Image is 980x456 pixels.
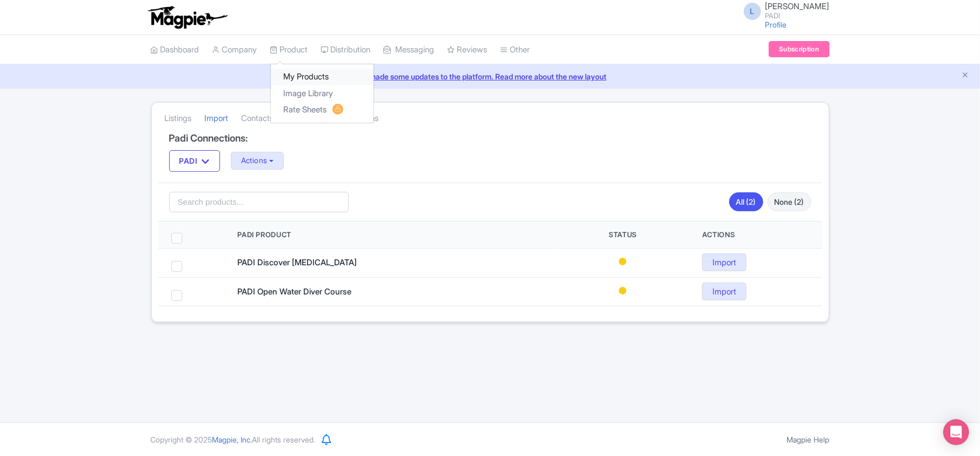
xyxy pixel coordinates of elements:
a: Contacts [242,104,274,133]
span: Magpie, Inc. [212,435,252,444]
a: Other [501,35,530,65]
a: We made some updates to the platform. Read more about the new layout [6,71,974,82]
a: Dashboard [151,35,199,65]
a: Import [702,253,746,271]
a: L [PERSON_NAME] PADI [737,2,830,19]
input: Search products... [169,192,349,212]
a: Magpie Help [787,435,830,444]
th: Padi Product [224,222,556,249]
a: Profile [765,20,787,29]
button: PADI [169,150,220,172]
a: Import [702,283,746,300]
button: Actions [231,152,284,170]
a: Company [212,35,257,65]
a: Import [205,104,229,133]
a: Product [270,35,308,65]
a: My Products [271,69,374,85]
span: [PERSON_NAME] [765,1,830,11]
a: Reviews [448,35,488,65]
a: Messaging [384,35,435,65]
a: None (2) [768,192,811,211]
div: Open Intercom Messenger [943,419,969,445]
div: PADI Discover Scuba Diving [237,257,399,269]
div: PADI Open Water Diver Course [237,286,399,298]
div: Copyright © 2025 All rights reserved. [144,434,322,445]
small: PADI [765,12,830,19]
button: Close announcement [961,70,969,82]
span: L [744,3,761,20]
img: logo-ab69f6fb50320c5b225c76a69d11143b.png [145,5,229,29]
a: Distribution [321,35,371,65]
a: Rate Sheets [271,102,374,118]
a: All (2) [729,192,763,211]
a: Image Library [271,85,374,102]
th: Status [556,222,689,249]
a: Listings [165,104,192,133]
th: Actions [689,222,822,249]
h4: Padi Connections: [169,133,811,144]
a: Subscription [769,41,829,57]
